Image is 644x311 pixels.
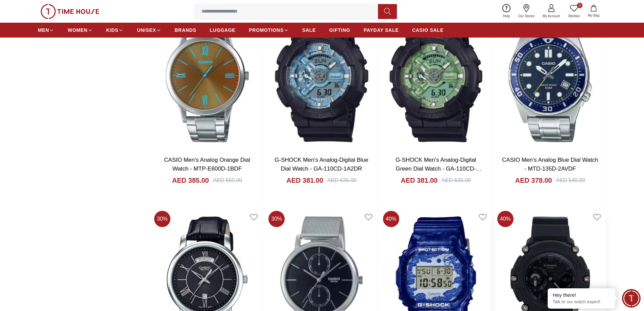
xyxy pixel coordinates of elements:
span: SALE [302,27,316,34]
span: 30 % [154,211,170,227]
a: PROMOTIONS [249,24,289,36]
span: LUGGAGE [210,27,236,34]
a: G-SHOCK Men's Analog-Digital Blue Dial Watch - GA-110CD-1A2DR [275,157,368,172]
h4: AED 381.00 [286,176,323,185]
a: 0Wishlist [564,3,584,20]
a: UNISEX [137,24,161,36]
p: Talk to our watch expert! [553,299,610,305]
a: SALE [302,24,316,36]
a: BRANDS [175,24,196,36]
a: WOMEN [68,24,93,36]
a: KIDS [106,24,123,36]
span: My Bag [585,13,602,18]
a: CASIO SALE [412,24,444,36]
a: Help [499,3,514,20]
div: AED 635.00 [327,176,356,184]
span: 40 % [497,211,514,227]
span: 0 [577,3,582,8]
span: GIFTING [329,27,350,34]
a: MEN [38,24,54,36]
img: G-SHOCK Men's Analog-Digital Green Dial Watch - GA-110CD-1A3DR [380,5,492,150]
span: Wishlist [566,14,582,19]
img: G-SHOCK Men's Analog-Digital Blue Dial Watch - GA-110CD-1A2DR [266,5,377,150]
h4: AED 381.00 [401,176,438,185]
span: KIDS [106,27,118,34]
div: Chat Widget [622,289,641,308]
span: My Account [540,14,563,19]
span: 30 % [268,211,285,227]
h4: AED 378.00 [515,176,552,185]
a: CASIO Men's Analog Blue Dial Watch - MTD-135D-2AVDF [502,157,598,172]
span: Help [500,14,513,19]
img: CASIO Men's Analog Orange Dial Watch - MTP-E600D-1BDF [151,5,263,150]
span: CASIO SALE [412,27,444,34]
button: My Bag [584,3,603,19]
div: AED 635.00 [442,176,471,184]
span: BRANDS [175,27,196,34]
a: CASIO Men's Analog Orange Dial Watch - MTP-E600D-1BDF [164,157,250,172]
a: PAYDAY SALE [364,24,399,36]
div: AED 550.00 [213,176,242,184]
h4: AED 385.00 [172,176,209,185]
img: ... [41,4,99,19]
span: UNISEX [137,27,156,34]
div: AED 540.00 [556,176,585,184]
span: MEN [38,27,49,34]
img: CASIO Men's Analog Blue Dial Watch - MTD-135D-2AVDF [495,5,606,150]
a: GIFTING [329,24,350,36]
span: PROMOTIONS [249,27,284,34]
span: WOMEN [68,27,88,34]
span: 40 % [383,211,399,227]
a: G-SHOCK Men's Analog-Digital Green Dial Watch - GA-110CD-1A3DR [396,157,482,180]
div: Hey there! [553,292,610,298]
span: Our Stores [516,14,537,19]
span: PAYDAY SALE [364,27,399,34]
a: Our Stores [514,3,539,20]
a: LUGGAGE [210,24,236,36]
